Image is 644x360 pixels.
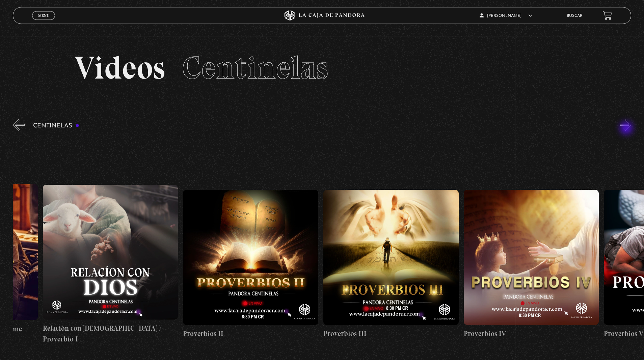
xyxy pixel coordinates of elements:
[620,119,632,131] button: Next
[323,328,459,339] h4: Proverbios III
[603,11,612,20] a: View your shopping cart
[183,328,318,339] h4: Proverbios II
[567,14,583,18] a: Buscar
[43,323,178,344] h4: Relación con [DEMOGRAPHIC_DATA] / Proverbio I
[480,14,532,18] span: [PERSON_NAME]
[464,328,599,339] h4: Proverbios IV
[75,52,569,84] h2: Videos
[33,123,79,129] h3: Centinelas
[13,119,25,131] button: Previous
[36,19,52,24] span: Cerrar
[182,49,328,87] span: Centinelas
[38,13,49,18] span: Menu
